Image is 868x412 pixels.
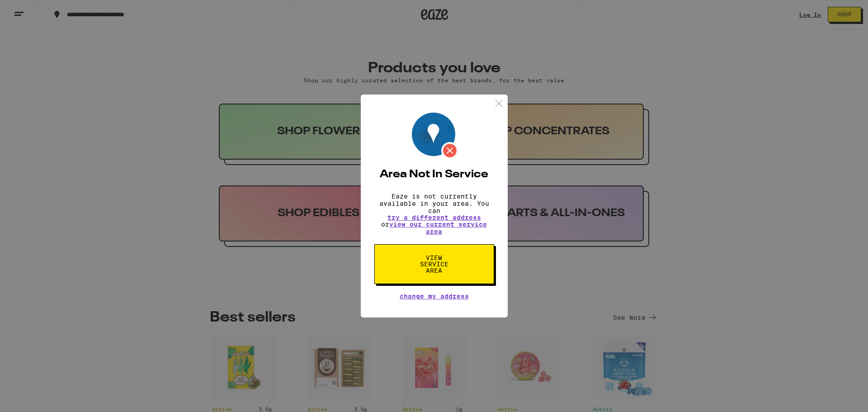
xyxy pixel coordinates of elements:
[374,254,494,261] a: View Service Area
[411,255,458,274] span: View Service Area
[389,221,487,235] a: view our current service area
[374,193,494,235] p: Eaze is not currently available in your area. You can or
[412,113,458,159] img: Location
[374,169,494,180] h2: Area Not In Service
[5,6,65,14] span: Hi. Need any help?
[400,293,469,299] button: Change My Address
[387,214,481,221] button: try a different address
[374,244,494,284] button: View Service Area
[493,98,505,109] img: close.svg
